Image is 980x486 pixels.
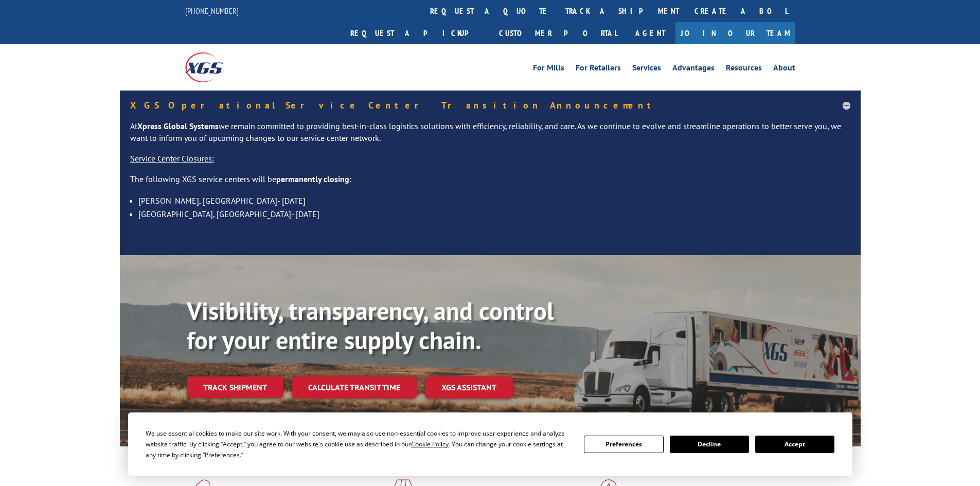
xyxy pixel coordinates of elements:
span: Cookie Policy [411,440,449,448]
p: At we remain committed to providing best-in-class logistics solutions with efficiency, reliabilit... [130,120,850,153]
a: [PHONE_NUMBER] [185,6,239,16]
a: About [773,64,795,75]
button: Decline [670,436,749,453]
a: Join Our Team [675,22,795,44]
strong: Xpress Global Systems [137,121,219,131]
a: Customer Portal [491,22,625,44]
h5: XGS Operational Service Center Transition Announcement [130,101,850,110]
div: We use essential cookies to make our site work. With your consent, we may also use non-essential ... [146,428,572,460]
a: For Retailers [576,64,621,75]
b: Visibility, transparency, and control for your entire supply chain. [187,295,554,356]
a: Request a pickup [343,22,491,44]
span: Preferences [205,451,240,459]
u: Service Center Closures: [130,153,214,164]
p: The following XGS service centers will be : [130,173,850,194]
a: Advantages [672,64,715,75]
strong: permanently closing [276,174,349,184]
li: [GEOGRAPHIC_DATA], [GEOGRAPHIC_DATA]- [DATE] [138,207,850,221]
a: Resources [726,64,762,75]
button: Accept [755,436,834,453]
a: Agent [625,22,675,44]
a: XGS ASSISTANT [425,376,513,399]
div: Cookie Consent Prompt [128,412,852,476]
button: Preferences [584,436,663,453]
a: Track shipment [187,376,283,398]
a: For Mills [533,64,564,75]
li: [PERSON_NAME], [GEOGRAPHIC_DATA]- [DATE] [138,194,850,207]
a: Services [632,64,661,75]
a: Calculate transit time [292,376,417,399]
